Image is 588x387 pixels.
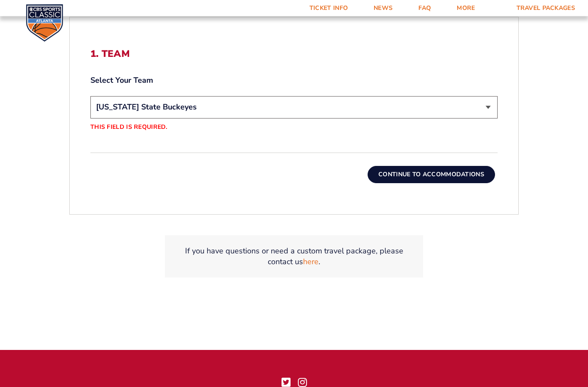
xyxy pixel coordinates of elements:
[26,4,63,42] img: CBS Sports Classic
[368,166,495,184] button: Continue To Accommodations
[175,246,413,268] p: If you have questions or need a custom travel package, please contact us .
[90,123,167,131] label: This field is required.
[90,75,498,86] label: Select Your Team
[90,49,498,60] h2: 1. Team
[303,257,319,268] a: here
